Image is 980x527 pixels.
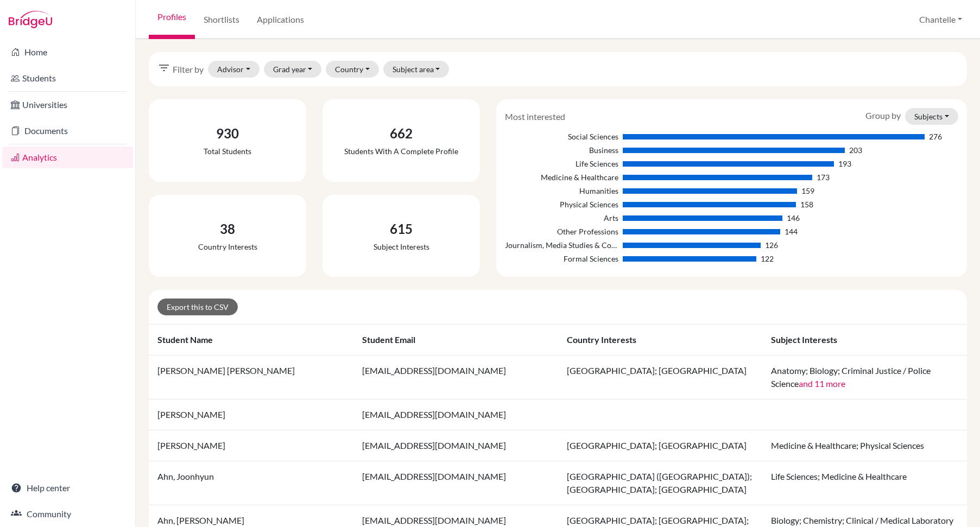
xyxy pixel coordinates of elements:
button: and 11 more [799,377,845,390]
a: Export this to CSV [157,299,238,315]
div: Subject interests [374,241,429,252]
div: 193 [838,158,851,169]
td: [EMAIL_ADDRESS][DOMAIN_NAME] [353,355,558,399]
div: Formal Sciences [505,253,618,264]
td: [PERSON_NAME] [149,430,353,461]
div: 203 [849,144,862,156]
button: Subject area [383,61,450,78]
span: Filter by [173,63,204,76]
a: Documents [2,120,133,142]
td: Medicine & Healthcare; Physical Sciences [762,430,967,461]
div: Most interested [497,110,573,123]
div: Medicine & Healthcare [505,172,618,183]
div: 144 [785,226,798,237]
div: 146 [787,212,800,224]
button: Advisor [208,61,260,78]
button: Country [326,61,379,78]
td: [GEOGRAPHIC_DATA] ([GEOGRAPHIC_DATA]); [GEOGRAPHIC_DATA]; [GEOGRAPHIC_DATA] [558,461,763,505]
div: Humanities [505,185,618,196]
div: 122 [761,253,774,264]
td: [GEOGRAPHIC_DATA]; [GEOGRAPHIC_DATA] [558,355,763,399]
td: Ahn, Joonhyun [149,461,353,505]
div: 662 [344,124,458,143]
a: Analytics [2,147,133,168]
a: Community [2,503,133,525]
div: Group by [857,108,966,125]
a: Help center [2,477,133,499]
div: Country interests [198,241,257,252]
button: Subjects [905,108,958,125]
a: Home [2,41,133,63]
td: [GEOGRAPHIC_DATA]; [GEOGRAPHIC_DATA] [558,430,763,461]
a: Students [2,67,133,89]
th: Country interests [558,325,763,355]
th: Student email [353,325,558,355]
td: Anatomy; Biology; Criminal Justice / Police Science [762,355,967,399]
div: Social Sciences [505,131,618,142]
td: Life Sciences; Medicine & Healthcare [762,461,967,505]
div: 615 [374,219,429,239]
a: Universities [2,94,133,116]
div: Other Professions [505,226,618,237]
td: [EMAIL_ADDRESS][DOMAIN_NAME] [353,399,558,430]
i: filter_list [157,61,170,74]
div: Arts [505,212,618,224]
div: Journalism, Media Studies & Communication [505,239,618,251]
button: Grad year [264,61,322,78]
div: 38 [198,219,257,239]
div: Students with a complete profile [344,145,458,157]
button: Chantelle [914,9,967,30]
div: 930 [204,124,251,143]
div: 158 [800,199,813,210]
div: Life Sciences [505,158,618,169]
td: [EMAIL_ADDRESS][DOMAIN_NAME] [353,461,558,505]
th: Student name [149,325,353,355]
div: Total students [204,145,251,157]
td: [PERSON_NAME] [PERSON_NAME] [149,355,353,399]
th: Subject interests [762,325,967,355]
div: 126 [765,239,778,251]
div: 159 [801,185,814,196]
img: Bridge-U [9,11,52,28]
div: Business [505,144,618,156]
div: Physical Sciences [505,199,618,210]
td: [PERSON_NAME] [149,399,353,430]
div: 173 [817,172,830,183]
td: [EMAIL_ADDRESS][DOMAIN_NAME] [353,430,558,461]
div: 276 [929,131,942,142]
